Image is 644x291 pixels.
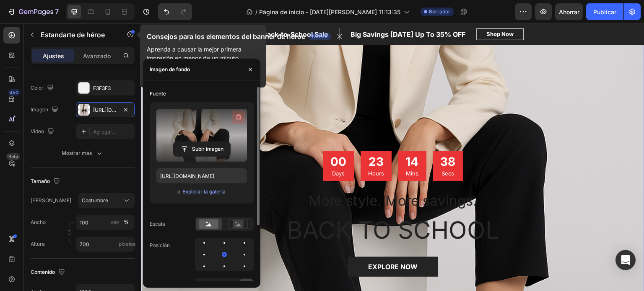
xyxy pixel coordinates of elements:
[31,219,46,225] font: Ancho
[76,237,135,252] input: píxeles
[189,131,205,146] div: 00
[189,146,205,155] p: Days
[31,106,48,113] font: Imagen
[62,150,92,156] font: Mostrar más
[31,241,45,247] font: Altura
[93,107,147,113] font: [URL][DOMAIN_NAME]
[76,215,135,230] input: píxeles%
[299,131,314,146] div: 38
[182,188,226,196] button: Explorar la galería
[119,241,135,247] font: píxeles
[7,168,496,186] p: More style. More savings.
[207,233,297,253] a: EXPLORE NOW
[31,178,50,184] font: Tamaño
[555,3,583,20] button: Ahorrar
[10,90,18,95] font: 450
[227,131,243,146] div: 23
[106,219,123,225] font: píxeles
[158,3,192,20] div: Deshacer/Rehacer
[173,142,231,157] button: Subir imagen
[156,168,247,183] input: https://ejemplo.com/imagen.jpg
[255,8,257,15] font: /
[31,146,135,161] button: Mostrar más
[93,129,116,135] font: Agregar...
[150,90,166,97] font: Fuente
[615,250,636,270] div: Abrir Intercom Messenger
[93,85,111,91] font: F3F3F3
[31,128,44,134] font: Video
[31,269,55,275] font: Contenido
[41,30,112,40] p: Estandarte de héroe
[31,197,71,203] font: [PERSON_NAME]
[227,146,243,155] p: Hours
[259,8,400,15] font: Página de inicio - [DATE][PERSON_NAME] 11:13:35
[586,3,623,20] button: Publicar
[83,52,111,59] font: Avanzado
[177,188,180,195] font: o
[109,217,119,227] button: %
[299,146,314,155] p: Secs
[121,217,131,227] button: píxeles
[78,193,135,208] button: Costumbre
[82,197,108,203] font: Costumbre
[150,242,170,248] font: Posición
[150,221,165,227] font: Escala
[41,31,105,39] font: Estandarte de héroe
[8,154,18,160] font: Beta
[7,191,496,222] p: BACK TO SCHOOL
[227,238,277,248] div: EXPLORE NOW
[559,8,579,15] font: Ahorrar
[124,219,129,225] font: %
[150,66,190,72] font: Imagen de fondo
[43,52,64,59] font: Ajustes
[141,23,644,291] iframe: Área de diseño
[265,146,278,155] p: Mins
[3,3,62,20] button: 7
[31,85,44,91] font: Color
[429,8,450,15] font: Borrador
[55,8,59,16] font: 7
[182,188,226,195] font: Explorar la galería
[593,8,616,15] font: Publicar
[265,131,278,146] div: 14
